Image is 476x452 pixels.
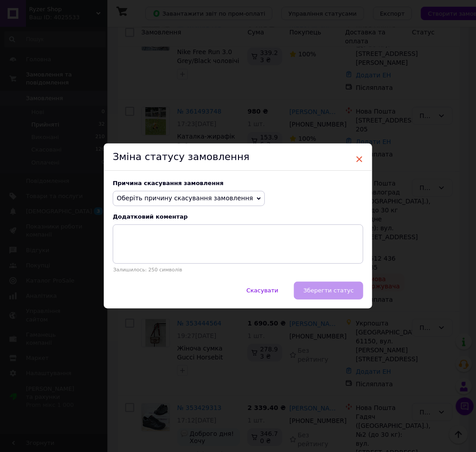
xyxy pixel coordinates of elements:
[104,144,372,171] div: Зміна статусу замовлення
[237,282,288,300] button: Скасувати
[113,180,363,186] div: Причина скасування замовлення
[113,267,363,273] p: Залишилось: 250 символів
[117,194,253,202] span: Оберіть причину скасування замовлення
[355,152,363,167] span: ×
[246,287,278,294] span: Скасувати
[113,213,363,220] div: Додатковий коментар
